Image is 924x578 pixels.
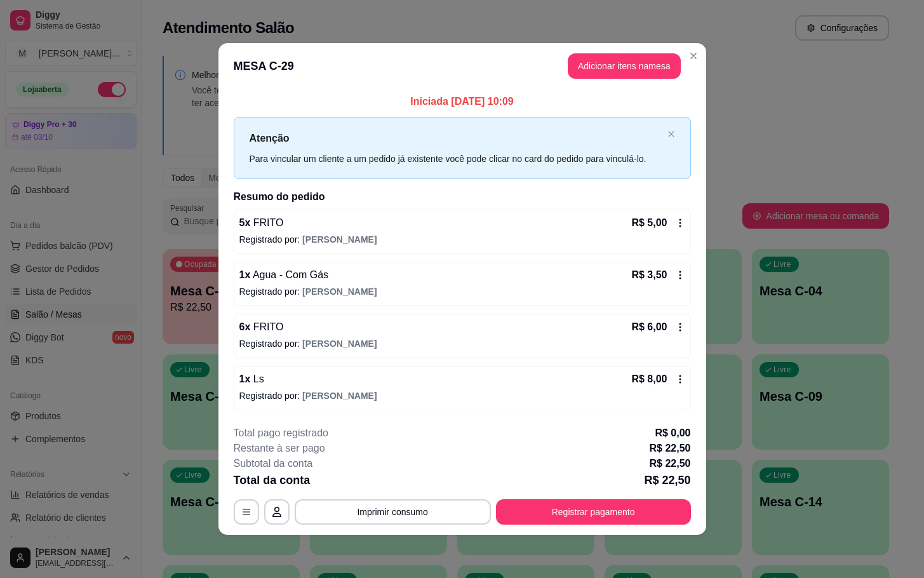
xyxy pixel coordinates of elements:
span: Agua - Com Gás [250,269,328,280]
p: R$ 22,50 [650,441,691,456]
p: Iniciada [DATE] 10:09 [234,94,691,109]
span: FRITO [250,321,283,332]
p: Restante à ser pago [234,441,325,456]
p: Registrado por: [239,389,685,402]
span: FRITO [250,217,283,228]
p: Total da conta [234,471,311,489]
button: close [667,130,675,138]
p: Atenção [250,130,662,146]
p: R$ 22,50 [644,471,690,489]
p: R$ 22,50 [650,456,691,471]
span: close [667,130,675,138]
p: 6 x [239,319,284,335]
button: Close [683,46,704,66]
p: Subtotal da conta [234,456,313,471]
button: Adicionar itens namesa [568,53,681,79]
p: R$ 5,00 [631,215,667,231]
span: [PERSON_NAME] [302,391,377,401]
p: R$ 8,00 [631,372,667,387]
p: 1 x [239,267,329,283]
p: 5 x [239,215,284,231]
p: 1 x [239,372,264,387]
p: R$ 3,50 [631,267,667,283]
span: [PERSON_NAME] [302,234,377,245]
span: [PERSON_NAME] [302,339,377,349]
h2: Resumo do pedido [234,189,691,205]
button: Registrar pagamento [496,499,691,525]
p: R$ 0,00 [655,426,690,441]
p: Total pago registrado [234,426,328,441]
p: Registrado por: [239,233,685,246]
span: Ls [250,373,264,384]
button: Imprimir consumo [295,499,491,525]
p: R$ 6,00 [631,319,667,335]
header: MESA C-29 [218,43,706,89]
p: Registrado por: [239,337,685,350]
span: [PERSON_NAME] [302,286,377,297]
p: Registrado por: [239,285,685,298]
div: Para vincular um cliente a um pedido já existente você pode clicar no card do pedido para vinculá... [250,152,662,166]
